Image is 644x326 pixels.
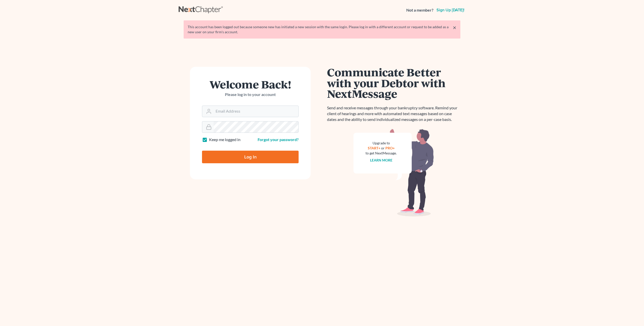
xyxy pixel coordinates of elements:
span: or [381,146,385,150]
a: START+ [368,146,380,150]
a: Sign up [DATE]! [435,8,465,12]
h1: Communicate Better with your Debtor with NextMessage [327,67,460,99]
p: Send and receive messages through your bankruptcy software. Remind your client of hearings and mo... [327,105,460,122]
div: Upgrade to [366,141,397,146]
p: Please log in to your account [202,92,299,97]
div: to get NextMessage. [366,151,397,156]
strong: Not a member? [406,7,433,13]
div: This account has been logged out because someone new has initiated a new session with the same lo... [188,24,456,35]
input: Email Address [214,106,298,117]
a: Learn more [370,158,392,162]
img: nextmessage_bg-59042aed3d76b12b5cd301f8e5b87938c9018125f34e5fa2b7a6b67550977c72.svg [353,128,434,217]
a: Forgot your password? [258,137,299,142]
a: × [453,24,456,30]
label: Keep me logged in [209,137,240,143]
h1: Welcome Back! [202,79,299,90]
a: PRO+ [385,146,395,150]
input: Log In [202,151,299,163]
